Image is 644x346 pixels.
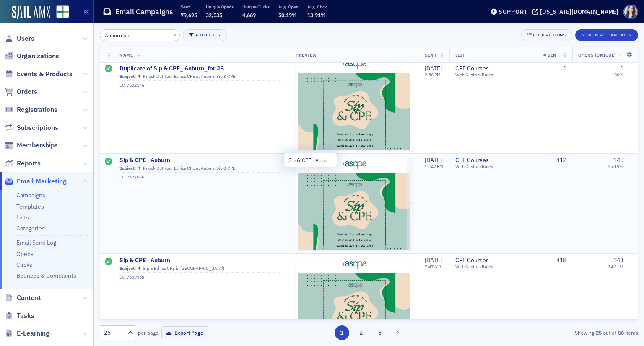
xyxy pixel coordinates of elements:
[138,329,158,336] label: per page
[425,72,441,78] time: 2:56 PM
[105,258,112,266] div: Sent
[105,65,112,73] div: Sent
[533,33,566,37] div: Bulk Actions
[543,52,559,58] span: # Sent
[5,34,34,43] a: Users
[17,311,34,320] span: Tasks
[5,52,59,61] a: Organizations
[521,29,572,41] button: Bulk Actions
[17,70,73,79] span: Events & Products
[119,83,284,88] div: EC-7582546
[335,325,349,340] button: 1
[425,156,442,164] span: [DATE]
[5,123,58,132] a: Subscriptions
[16,191,45,199] a: Campaigns
[425,256,442,264] span: [DATE]
[613,257,623,264] div: 143
[5,105,57,114] a: Registrations
[455,65,532,72] a: CPE Courses
[540,8,618,15] div: [US_STATE][DOMAIN_NAME]
[307,12,326,18] span: 13.91%
[353,325,368,340] button: 2
[575,31,638,38] a: New Email Campaign
[425,263,441,269] time: 7:47 AM
[425,52,436,58] span: Sent
[104,328,122,337] div: 25
[16,272,76,279] a: Bounces & Complaints
[594,329,603,336] strong: 25
[119,74,284,81] div: 🍷 Knock Out Your Ethics CPE at Auburn Sip & CPE!
[283,153,337,167] div: Sip & CPE_ Auburn
[119,165,136,171] span: Subject:
[5,311,34,320] a: Tasks
[171,31,179,39] button: ×
[16,203,44,210] a: Templates
[119,157,284,164] a: Sip & CPE_ Auburn
[455,52,465,58] span: List
[296,52,317,58] span: Preview
[119,74,136,79] span: Subject:
[543,157,566,164] div: 412
[373,325,387,340] button: 3
[612,72,623,78] div: 100%
[543,257,566,264] div: 418
[56,5,69,18] img: SailAMX
[119,266,284,273] div: 🍷 Sip & Ethics CPE in [GEOGRAPHIC_DATA]!
[5,87,37,96] a: Orders
[278,12,297,18] span: 50.19%
[119,257,284,264] a: Sip & CPE_ Auburn
[17,141,58,150] span: Memberships
[50,5,69,20] a: View Homepage
[119,52,133,58] span: Name
[17,87,37,96] span: Orders
[575,29,638,41] button: New Email Campaign
[465,329,638,336] div: Showing out of items
[17,34,34,43] span: Users
[17,329,49,338] span: E-Learning
[455,72,532,78] div: With Custom Rules
[278,4,299,10] p: Avg. Open
[161,326,208,339] button: Export Page
[5,293,41,302] a: Content
[17,123,58,132] span: Subscriptions
[5,141,58,150] a: Memberships
[455,164,532,169] div: With Custom Rules
[12,6,50,19] img: SailAMX
[16,250,34,258] a: Opens
[17,52,59,61] span: Organizations
[623,5,638,19] span: Profile
[119,274,284,280] div: EC-7559558
[242,4,270,10] p: Unique Clicks
[16,261,32,269] a: Clicks
[620,65,623,72] div: 1
[616,329,625,336] strong: 56
[499,8,527,15] div: Support
[206,4,234,10] p: Unique Opens
[181,4,197,10] p: Sent
[532,9,621,15] button: [US_STATE][DOMAIN_NAME]
[206,12,222,18] span: 32,535
[455,157,532,164] a: CPE Courses
[608,264,623,269] div: 34.21%
[119,174,284,180] div: EC-7577066
[578,52,616,58] span: Opens (Unique)
[608,164,623,169] div: 35.19%
[181,12,197,18] span: 79,695
[119,65,284,72] a: Duplicate of Sip & CPE_ Auburn_for JB
[183,29,227,41] button: Add Filter
[5,70,73,79] a: Events & Products
[17,159,41,168] span: Reports
[307,4,327,10] p: Avg. Click
[425,163,443,169] time: 12:47 PM
[115,7,173,17] h1: Email Campaigns
[242,12,256,18] span: 4,669
[17,177,67,186] span: Email Marketing
[119,165,284,173] div: 🍷 Knock Out Your Ethics CPE at Auburn Sip & CPE!
[455,257,532,264] a: CPE Courses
